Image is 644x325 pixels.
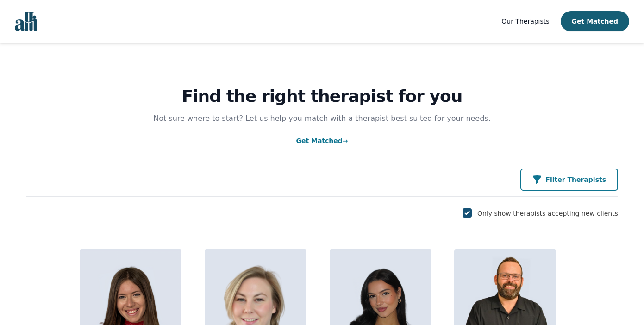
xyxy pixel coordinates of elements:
p: Not sure where to start? Let us help you match with a therapist best suited for your needs. [144,113,500,124]
h1: Find the right therapist for you [26,87,618,106]
a: Our Therapists [501,16,549,27]
button: Get Matched [561,11,629,31]
span: Our Therapists [501,18,549,25]
button: Filter Therapists [520,169,618,191]
span: → [343,137,348,144]
a: Get Matched [296,137,348,144]
p: Filter Therapists [545,175,606,184]
label: Only show therapists accepting new clients [477,210,618,217]
img: alli logo [15,12,37,31]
